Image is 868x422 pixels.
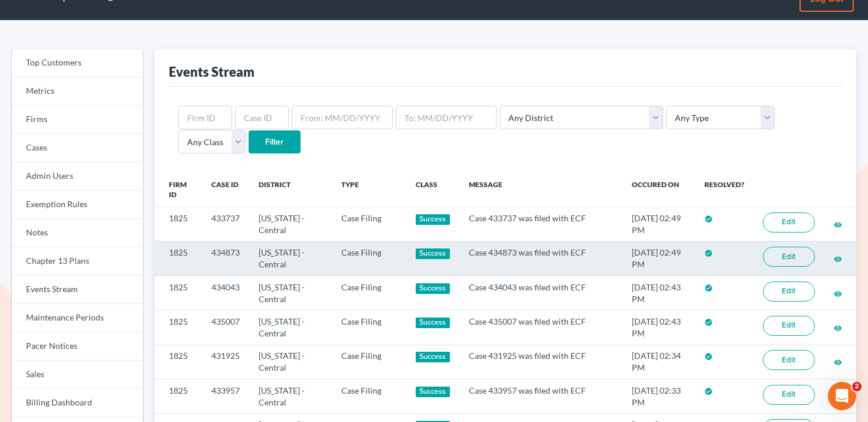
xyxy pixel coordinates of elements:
th: District [249,173,332,207]
td: 434873 [202,241,249,276]
td: Case Filing [332,345,406,379]
a: Billing Dashboard [12,389,143,417]
td: Case 433737 was filed with ECF [459,207,623,241]
a: Top Customers [12,49,143,77]
i: check_circle [704,284,713,292]
i: visibility [834,324,842,332]
td: [DATE] 02:49 PM [622,207,695,241]
td: Case Filing [332,310,406,345]
div: Success [416,352,450,362]
td: [US_STATE] - Central [249,207,332,241]
td: Case Filing [332,380,406,414]
td: Case 431925 was filed with ECF [459,345,623,379]
a: Notes [12,219,143,247]
a: Edit [763,350,815,370]
a: Edit [763,385,815,405]
td: Case 434043 was filed with ECF [459,276,623,310]
i: visibility [834,358,842,367]
a: visibility [834,356,842,367]
div: Success [416,248,450,259]
td: [US_STATE] - Central [249,276,332,310]
input: Filter [249,130,301,154]
th: Firm ID [155,173,202,207]
a: Edit [763,212,815,233]
a: Edit [763,316,815,336]
div: Success [416,387,450,397]
td: 433737 [202,207,249,241]
td: 1825 [155,345,202,379]
td: [US_STATE] - Central [249,310,332,345]
div: Events Stream [169,63,254,80]
td: [DATE] 02:49 PM [622,241,695,276]
input: From: MM/DD/YYYY [292,106,393,129]
input: Firm ID [178,106,232,129]
td: [DATE] 02:34 PM [622,345,695,379]
td: 434043 [202,276,249,310]
th: Message [459,173,623,207]
a: Cases [12,134,143,162]
input: Case ID [235,106,289,129]
th: Type [332,173,406,207]
input: To: MM/DD/YYYY [396,106,497,129]
td: 435007 [202,310,249,345]
td: 433957 [202,380,249,414]
a: Exemption Rules [12,191,143,219]
td: [DATE] 02:43 PM [622,310,695,345]
td: 431925 [202,345,249,379]
td: [DATE] 02:43 PM [622,276,695,310]
span: 2 [852,382,862,391]
i: check_circle [704,215,713,223]
a: Maintenance Periods [12,304,143,332]
a: Edit [763,247,815,267]
i: visibility [834,290,842,298]
td: Case Filing [332,276,406,310]
a: Edit [763,282,815,302]
td: [DATE] 02:33 PM [622,380,695,414]
i: check_circle [704,249,713,257]
a: visibility [834,219,842,229]
th: Resolved? [695,173,753,207]
td: Case Filing [332,207,406,241]
td: Case 433957 was filed with ECF [459,380,623,414]
i: visibility [834,255,842,263]
td: 1825 [155,276,202,310]
a: Admin Users [12,162,143,191]
td: [US_STATE] - Central [249,345,332,379]
i: visibility [834,221,842,229]
td: 1825 [155,310,202,345]
td: [US_STATE] - Central [249,380,332,414]
th: Case ID [202,173,249,207]
i: check_circle [704,352,713,361]
a: Firms [12,106,143,134]
a: Events Stream [12,276,143,304]
td: [US_STATE] - Central [249,241,332,276]
a: visibility [834,288,842,298]
th: Class [406,173,459,207]
i: check_circle [704,387,713,395]
td: 1825 [155,380,202,414]
a: Metrics [12,77,143,106]
div: Success [416,214,450,225]
a: visibility [834,322,842,332]
iframe: Intercom live chat [828,382,856,410]
td: Case 435007 was filed with ECF [459,310,623,345]
a: Pacer Notices [12,332,143,361]
td: 1825 [155,207,202,241]
td: Case 434873 was filed with ECF [459,241,623,276]
th: Occured On [622,173,695,207]
div: Success [416,283,450,294]
a: Chapter 13 Plans [12,247,143,276]
a: Sales [12,361,143,389]
i: check_circle [704,318,713,326]
td: 1825 [155,241,202,276]
div: Success [416,318,450,328]
td: Case Filing [332,241,406,276]
a: visibility [834,253,842,263]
